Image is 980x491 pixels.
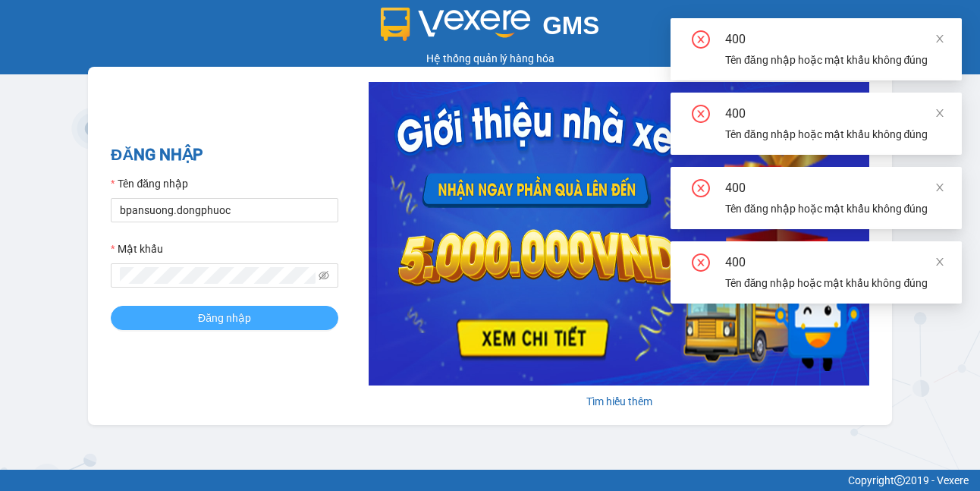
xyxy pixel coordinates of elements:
span: close-circle [692,105,710,126]
span: close [934,257,945,267]
span: close [934,108,945,118]
label: Tên đăng nhập [111,175,188,192]
div: 400 [725,253,944,272]
div: Tên đăng nhập hoặc mật khẩu không đúng [725,126,944,143]
div: Tên đăng nhập hoặc mật khẩu không đúng [725,52,944,68]
span: close-circle [692,179,710,200]
span: close [934,33,945,44]
input: Mật khẩu [120,267,316,284]
div: Tìm hiểu thêm [369,393,869,410]
div: 400 [725,30,944,49]
label: Mật khẩu [111,241,163,257]
span: close-circle [692,30,710,52]
span: Đăng nhập [198,310,251,326]
img: banner-0 [369,82,869,386]
span: eye-invisible [319,270,329,281]
div: Hệ thống quản lý hàng hóa [4,50,976,67]
span: GMS [542,11,599,39]
img: logo 2 [381,8,531,41]
span: copyright [894,475,905,486]
div: Tên đăng nhập hoặc mật khẩu không đúng [725,200,944,217]
span: close-circle [692,253,710,275]
div: Copyright 2019 - Vexere [11,472,969,489]
div: 400 [725,105,944,123]
div: 400 [725,179,944,197]
span: close [934,182,945,193]
button: Đăng nhập [111,306,338,330]
div: Tên đăng nhập hoặc mật khẩu không đúng [725,275,944,291]
h2: ĐĂNG NHẬP [111,143,338,168]
a: GMS [381,23,600,35]
input: Tên đăng nhập [111,198,338,222]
